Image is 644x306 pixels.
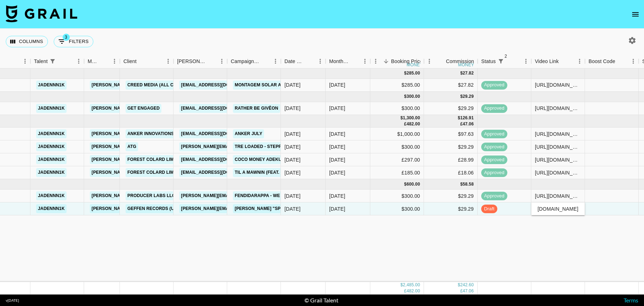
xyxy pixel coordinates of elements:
[73,56,84,67] button: Menu
[615,56,625,66] button: Sort
[174,54,227,68] div: Booker
[58,56,68,66] button: Sort
[233,81,385,90] a: Montagem Solar Atmosfera X Ariis & TOKYOPHILE Montagem
[233,204,319,213] a: [PERSON_NAME] "Spend it" Sped Up
[446,54,474,68] div: Commission
[350,56,360,66] button: Sort
[123,54,137,68] div: Client
[36,129,67,138] a: jadennn1k
[436,56,446,66] button: Sort
[305,56,315,66] button: Sort
[496,56,506,66] div: 2 active filters
[179,155,259,164] a: [EMAIL_ADDRESS][DOMAIN_NAME]
[36,191,67,200] a: jadennn1k
[329,205,345,212] div: Aug '25
[370,102,424,115] div: $300.00
[463,94,474,100] div: 29.29
[216,56,227,67] button: Menu
[20,56,30,67] button: Menu
[535,192,581,200] div: https://www.tiktok.com/@jadennn1k/video/7535511303071255838?_r=1&_t=ZP-8yej1cQR7Xy
[126,129,195,138] a: Anker Innovations Limited
[370,166,424,179] div: £185.00
[506,56,516,66] button: Sort
[260,56,270,66] button: Sort
[179,191,296,200] a: [PERSON_NAME][EMAIL_ADDRESS][DOMAIN_NAME]
[481,82,507,89] span: approved
[233,155,306,164] a: Coco Money Adekunle Gold
[404,181,407,187] div: $
[315,56,326,67] button: Menu
[233,168,376,177] a: Til A Mawnin (feat. Sting) DiRealShaggy & [PERSON_NAME]
[481,105,507,112] span: approved
[179,129,259,138] a: [EMAIL_ADDRESS][DOMAIN_NAME]
[326,54,370,68] div: Month Due
[521,56,531,67] button: Menu
[179,204,333,213] a: [PERSON_NAME][EMAIL_ADDRESS][PERSON_NAME][DOMAIN_NAME]
[535,105,581,112] div: https://www.tiktok.com/@jadennn1k/video/7516702298173607198?_t=ZP-8xGZydEPC99&_r=1
[406,94,420,100] div: 300.00
[628,56,639,67] button: Menu
[424,128,478,140] div: $97.63
[281,54,326,68] div: Date Created
[6,5,77,22] img: Grail Talent
[481,157,507,163] span: approved
[403,115,420,121] div: 1,300.00
[460,115,474,121] div: 126.91
[284,192,301,200] div: 30/07/2025
[126,142,138,151] a: ATG
[329,130,345,138] div: Jul '25
[329,143,345,150] div: Jul '25
[360,56,370,67] button: Menu
[179,142,296,151] a: [PERSON_NAME][EMAIL_ADDRESS][DOMAIN_NAME]
[381,56,391,66] button: Sort
[179,104,259,113] a: [EMAIL_ADDRESS][DOMAIN_NAME]
[424,56,435,67] button: Menu
[463,288,474,294] div: 47.06
[502,53,509,60] span: 2
[36,104,67,113] a: jadennn1k
[535,130,581,138] div: https://www.tiktok.com/@jadennn1k/video/7523347992636591373?_r=1&_t=ZT-8xl12TMHBuQ
[424,102,478,115] div: $29.29
[36,168,67,177] a: jadennn1k
[90,155,206,164] a: [PERSON_NAME][EMAIL_ADDRESS][DOMAIN_NAME]
[90,129,206,138] a: [PERSON_NAME][EMAIL_ADDRESS][DOMAIN_NAME]
[88,54,99,68] div: Manager
[460,288,463,294] div: £
[406,70,420,76] div: 285.00
[589,54,615,68] div: Boost Code
[585,54,639,68] div: Boost Code
[624,297,638,303] a: Terms
[370,140,424,153] div: $300.00
[463,181,474,187] div: 58.58
[481,131,507,138] span: approved
[370,153,424,166] div: £297.00
[284,54,305,68] div: Date Created
[270,56,281,67] button: Menu
[460,94,463,100] div: $
[370,79,424,92] div: $285.00
[400,282,403,288] div: $
[90,168,206,177] a: [PERSON_NAME][EMAIL_ADDRESS][DOMAIN_NAME]
[391,54,423,68] div: Booking Price
[163,56,174,67] button: Menu
[126,155,186,164] a: Forest Colard Limited
[370,128,424,140] div: $1,000.00
[535,81,581,89] div: https://www.tiktok.com/@jadennn1k/video/7499532910999981343?_r=1&_t=ZP-8w08xgVeVIM
[460,181,463,187] div: $
[233,191,302,200] a: FendiDaRappa - We Outside
[284,105,301,112] div: 12/06/2025
[48,56,58,66] div: 1 active filter
[54,36,93,47] button: Show filters
[406,181,420,187] div: 600.00
[329,156,345,163] div: Jul '25
[329,105,345,112] div: Jun '25
[531,54,585,68] div: Video Link
[179,168,259,177] a: [EMAIL_ADDRESS][DOMAIN_NAME]
[404,121,407,127] div: £
[628,7,643,21] button: open drawer
[231,54,260,68] div: Campaign (Type)
[99,56,109,66] button: Sort
[109,56,120,67] button: Menu
[496,56,506,66] button: Show filters
[329,54,350,68] div: Month Due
